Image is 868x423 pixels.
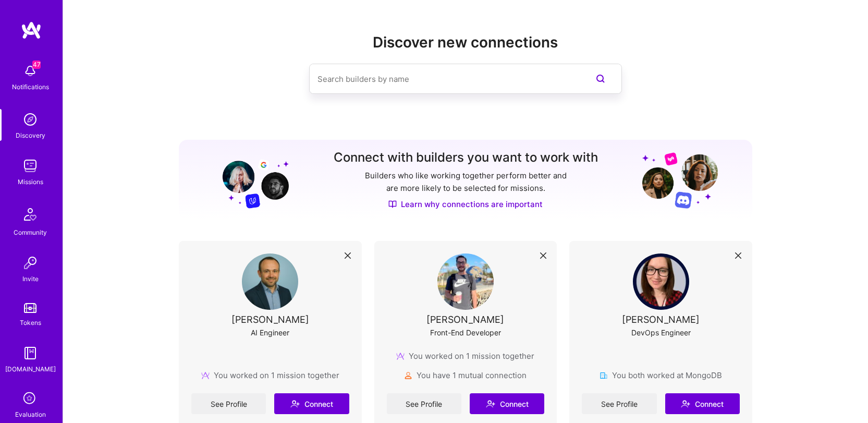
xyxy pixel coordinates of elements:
a: See Profile [387,393,461,414]
img: tokens [24,303,36,313]
div: Community [14,227,47,238]
img: Community [18,202,43,227]
div: Tokens [20,317,41,328]
img: User Avatar [633,253,689,310]
div: Discovery [16,130,45,141]
img: guide book [20,343,41,364]
button: Connect [470,393,544,414]
div: [PERSON_NAME] [426,314,504,325]
div: Front-End Developer [430,327,501,338]
a: Learn why connections are important [388,199,543,210]
p: Builders who like working together perform better and are more likely to be selected for missions. [363,170,569,195]
div: AI Engineer [251,327,289,338]
a: See Profile [191,393,266,414]
div: [PERSON_NAME] [231,314,309,325]
img: mission icon [201,371,210,380]
img: User Avatar [437,253,494,310]
div: [PERSON_NAME] [622,314,700,325]
img: Grow your network [213,151,289,209]
img: Grow your network [642,152,718,209]
i: icon Connect [486,399,495,408]
img: discovery [20,109,41,130]
div: You worked on 1 mission together [396,351,534,361]
div: Invite [22,273,39,284]
button: Connect [665,393,740,414]
div: You worked on 1 mission together [201,370,339,381]
a: See Profile [582,393,656,414]
h3: Connect with builders you want to work with [334,150,598,165]
i: icon SelectionTeam [20,389,40,409]
i: icon Close [345,252,351,259]
button: Connect [274,393,349,414]
div: [DOMAIN_NAME] [5,364,56,374]
i: icon Close [540,252,546,259]
h2: Discover new connections [179,34,752,51]
div: You both worked at MongoDB [600,370,722,381]
div: Notifications [12,81,49,92]
i: icon SearchPurple [594,72,607,85]
input: Search builders by name [317,66,572,92]
img: company icon [600,371,608,380]
img: User Avatar [242,253,298,310]
i: icon Connect [290,399,300,408]
i: icon Connect [681,399,690,408]
div: You have 1 mutual connection [404,370,527,381]
img: Invite [20,252,41,273]
img: teamwork [20,155,41,176]
img: mutualConnections icon [404,371,412,380]
img: logo [21,21,42,40]
img: bell [20,61,41,81]
img: Discover [388,200,397,209]
div: DevOps Engineer [631,327,691,338]
div: Missions [18,176,43,187]
div: Evaluation [15,409,46,420]
span: 47 [32,61,41,69]
i: icon Close [735,252,741,259]
img: mission icon [396,352,405,360]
